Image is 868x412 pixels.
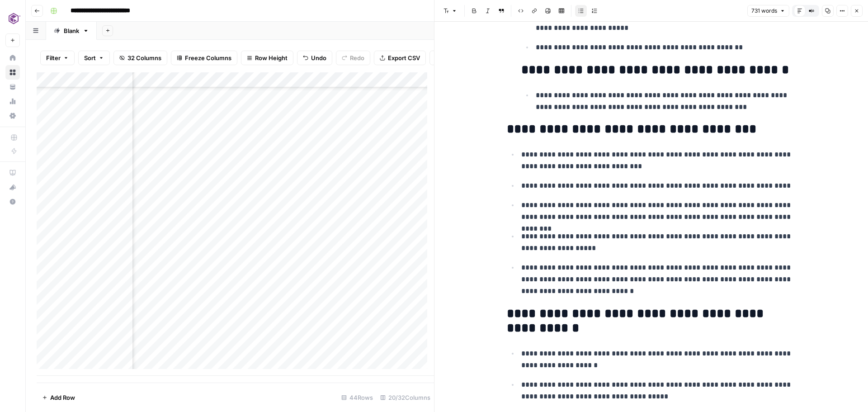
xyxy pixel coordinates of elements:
button: What's new? [5,180,20,194]
button: Sort [78,51,110,65]
span: Row Height [255,53,288,62]
span: 731 words [751,7,777,15]
a: Browse [5,65,20,80]
img: Commvault Logo [5,10,22,27]
div: What's new? [6,180,19,194]
a: Usage [5,94,20,109]
span: Freeze Columns [185,53,231,62]
button: 731 words [747,5,789,17]
span: Redo [350,53,364,62]
span: Export CSV [388,53,420,62]
button: Row Height [241,51,293,65]
button: Workspace: Commvault [5,7,20,30]
div: Blank [64,26,79,35]
button: 32 Columns [113,51,167,65]
button: Undo [297,51,332,65]
button: Export CSV [374,51,426,65]
span: 32 Columns [127,53,161,62]
button: Filter [40,51,75,65]
a: Settings [5,109,20,123]
span: Undo [311,53,326,62]
span: Filter [46,53,61,62]
button: Add Row [37,390,80,405]
div: 44 Rows [338,390,377,405]
a: Blank [46,22,97,40]
button: Help + Support [5,194,20,209]
div: 20/32 Columns [377,390,434,405]
button: Freeze Columns [171,51,237,65]
a: Home [5,51,20,65]
a: AirOps Academy [5,166,20,180]
span: Add Row [50,393,75,402]
a: Your Data [5,80,20,94]
button: Redo [336,51,370,65]
span: Sort [84,53,96,62]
